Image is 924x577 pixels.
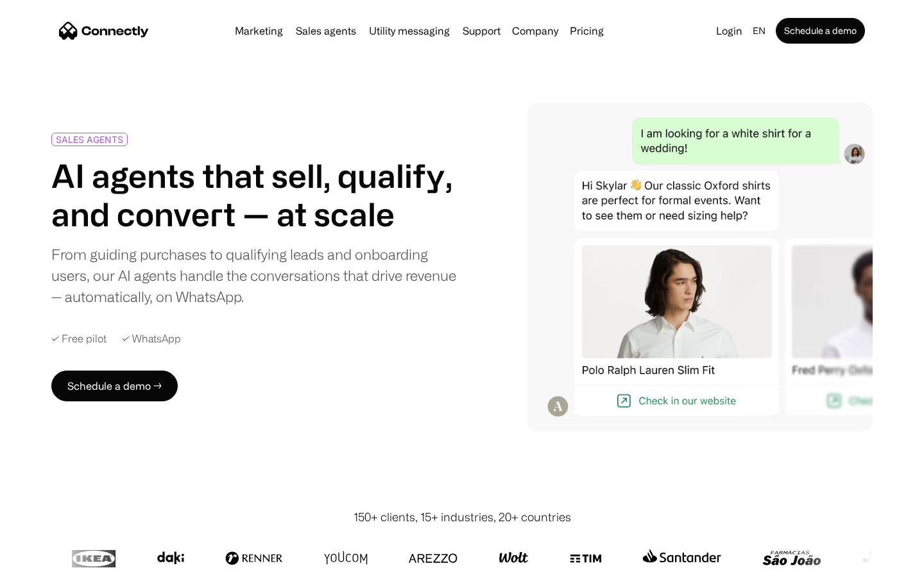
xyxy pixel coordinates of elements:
[13,553,77,573] aside: Language selected: English
[776,18,865,44] a: Schedule a demo
[51,244,457,307] div: From guiding purchases to qualifying leads and onboarding users, our AI agents handle the convers...
[51,333,107,345] div: ✓ Free pilot
[364,26,455,36] a: Utility messaging
[458,26,506,36] a: Support
[565,26,609,36] a: Pricing
[122,333,181,345] div: ✓ WhatsApp
[711,22,748,40] a: Login
[512,22,558,40] div: Company
[56,135,123,144] div: SALES AGENTS
[51,156,457,233] h1: AI agents that sell, qualify, and convert — at scale
[354,508,571,526] div: 150+ clients, 15+ industries, 20+ countries
[753,22,766,40] div: en
[51,371,178,401] a: Schedule a demo →
[230,26,288,36] a: Marketing
[291,26,361,36] a: Sales agents
[26,555,77,573] ul: Language list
